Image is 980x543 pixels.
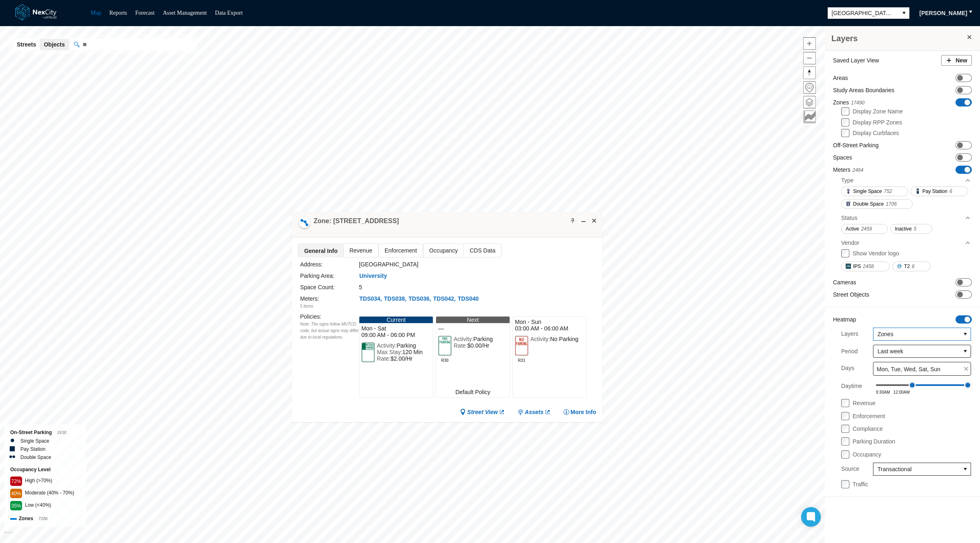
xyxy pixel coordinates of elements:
div: 35% [10,501,22,510]
label: Traffic [853,481,868,488]
span: R31 [515,356,528,363]
span: Parking [396,342,416,349]
label: Pay Station [20,445,45,453]
div: 5 items [300,303,359,310]
span: 6 [949,187,952,195]
span: 1938 [57,430,66,435]
button: More Info [563,408,596,416]
span: TDS034 [359,295,380,303]
label: Off-Street Parking [833,141,879,149]
label: Occupancy [853,451,881,458]
button: Home [803,81,816,94]
span: Activity: [530,336,550,342]
div: Vendor [841,239,859,247]
span: Revenue [344,244,378,257]
span: CDS Data [464,244,501,257]
span: More Info [570,408,596,416]
span: Occupancy [423,244,463,257]
label: Single Space [20,437,49,445]
span: 5 [914,225,917,233]
span: Zones [878,330,956,338]
span: 9:30AM [876,390,890,395]
span: Active [846,225,859,233]
span: Rate: [377,355,390,362]
button: Layers management [803,96,816,109]
button: Key metrics [803,111,816,123]
span: Rate: [454,342,467,349]
label: Street Objects [833,290,869,299]
label: Parking Duration [853,438,895,445]
span: Last week [878,347,956,355]
span: Pay Station [922,187,947,195]
span: Street View [467,408,498,416]
span: Reset bearing to north [804,67,815,79]
label: Display RPP Zones [853,119,902,126]
button: Zoom in [803,37,816,50]
span: [PERSON_NAME] [920,9,967,17]
label: Space Count: [300,284,335,290]
a: Street View [460,408,505,416]
span: No Parking [550,336,578,342]
div: Low (<40%) [25,501,80,510]
span: T2 [904,262,910,270]
label: Period [841,347,857,355]
div: Note: The signs follow MUTCD code, but actual signs may differ due to local regulations. [300,321,359,341]
span: Max Stay: [377,349,402,355]
button: select [899,7,909,19]
span: 7286 [38,516,47,521]
a: Assets [517,408,551,416]
button: Streets [13,39,40,50]
span: Streets [17,40,36,49]
button: IPS2458 [841,262,890,271]
span: Mon, Tue, Wed, Sat, Sun [877,365,940,373]
button: TDS038, [383,295,407,303]
button: TDS042, [433,295,456,303]
div: High (>70%) [25,477,80,486]
span: Mon - Sat [361,325,431,332]
button: select [960,345,971,357]
span: Mon - Sun [515,319,584,325]
button: Reset bearing to north [803,66,816,79]
label: Enforcement [853,413,885,419]
a: Asset Management [163,10,207,16]
label: Cameras [833,278,856,286]
label: Saved Layer View [833,56,879,64]
div: 5 [359,283,507,292]
span: — [438,325,508,332]
span: Objects [44,40,65,49]
span: Double Space [853,200,884,208]
label: Daytime [841,380,862,395]
label: Meters : [300,295,319,302]
div: Occupancy Level [10,465,80,474]
div: Vendor [841,237,971,249]
button: Double Space1706 [841,199,913,209]
button: University [359,272,388,280]
span: R30 [438,356,452,363]
div: 570 - 1440 [912,384,968,386]
a: Forecast [135,10,154,16]
span: Drag [964,381,971,389]
label: Meters [833,166,864,174]
button: select [960,463,971,475]
span: Inactive [895,225,911,233]
a: Reports [109,10,127,16]
button: Objects [40,39,69,50]
div: 40% [10,489,22,498]
div: Type [841,174,971,186]
h3: Layers [831,33,965,44]
button: T26 [892,262,931,271]
div: Status [841,212,971,224]
label: Study Areas Boundaries [833,86,894,94]
span: Zoom out [804,52,815,64]
span: 6 [912,262,915,270]
span: New [955,56,967,64]
label: Double Space [20,453,51,461]
label: Spaces [833,153,852,162]
button: [PERSON_NAME] [914,7,973,20]
span: 2459 [861,225,872,233]
button: Pay Station6 [911,186,968,196]
span: Transactional [878,465,956,473]
span: Drag [909,381,916,389]
span: 120 Min [402,349,423,355]
button: New [941,55,972,66]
